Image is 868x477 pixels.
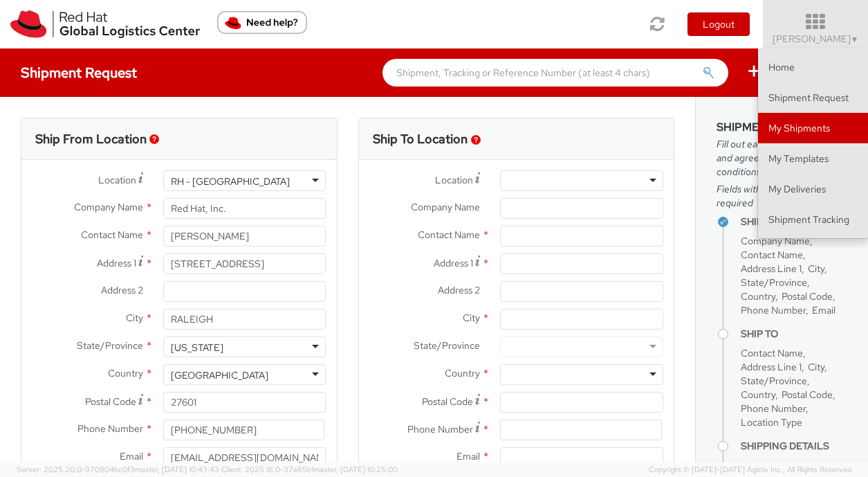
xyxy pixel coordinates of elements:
span: master, [DATE] 10:43:43 [135,465,219,474]
span: Shipment Type [741,460,806,472]
input: Shipment, Tracking or Reference Number (at least 4 chars) [382,59,728,87]
span: Postal Code [422,395,473,408]
span: State/Province [741,375,807,387]
span: Company Name [74,201,143,213]
div: RH - [GEOGRAPHIC_DATA] [171,174,290,188]
span: Country [741,290,775,303]
div: [US_STATE] [171,341,223,354]
span: Fill out each form listed below and agree to the terms and conditions before submitting [717,137,847,179]
span: Email [120,450,143,462]
span: Email [812,304,835,316]
span: Address 1 [97,257,136,269]
span: Postal Code [782,290,833,303]
h3: Ship To Location [373,132,468,146]
span: Phone Number [407,423,473,435]
span: City [126,312,143,324]
span: Company Name [741,235,810,247]
span: Postal Code [782,388,833,401]
img: rh-logistics-00dfa346123c4ec078e1.svg [10,10,200,38]
h4: Ship From [741,217,847,227]
div: [GEOGRAPHIC_DATA] [171,368,268,382]
span: Copyright © [DATE]-[DATE] Agistix Inc., All Rights Reserved [649,465,851,476]
span: Postal Code [85,395,136,408]
span: State/Province [741,276,807,289]
span: Country [741,388,775,401]
span: Client: 2025.18.0-37e85b1 [221,465,398,474]
a: Shipment Tracking [758,204,868,235]
a: Home [758,52,868,82]
span: Phone Number [741,402,806,415]
span: Address Line 1 [741,262,802,275]
span: Location [98,174,136,186]
span: Phone Number [741,304,806,316]
h4: Shipment Request [21,65,137,80]
span: Location Type [741,416,802,429]
span: Fields with asterisks (*) are required [717,182,847,210]
span: Contact Name [81,228,143,241]
button: Need help? [217,11,307,34]
span: Address 1 [434,257,473,269]
span: State/Province [77,339,143,352]
span: City [463,312,480,324]
button: Logout [687,12,750,36]
span: Company Name [411,201,480,213]
h4: Ship To [741,329,847,339]
span: Address Line 1 [741,361,802,373]
a: Shipment Request [758,82,868,113]
span: Contact Name [741,347,803,359]
span: Address 2 [101,284,143,296]
span: Contact Name [418,228,480,241]
span: Phone Number [77,422,143,435]
span: [PERSON_NAME] [773,33,859,45]
a: My Templates [758,143,868,174]
h4: Shipping Details [741,441,847,451]
span: master, [DATE] 10:25:00 [313,465,398,474]
span: Server: 2025.20.0-970904bc0f3 [17,465,219,474]
a: My Shipments [758,113,868,143]
span: Country [445,367,480,379]
span: City [808,262,824,275]
span: State/Province [414,339,480,352]
span: Location [435,174,473,186]
span: Country [108,367,143,379]
span: City [808,361,824,373]
a: My Deliveries [758,174,868,204]
span: ▼ [851,34,859,45]
span: Email [456,450,480,462]
span: Address 2 [438,284,480,296]
h3: Ship From Location [35,132,147,146]
h3: Shipment Checklist [717,121,847,134]
span: Contact Name [741,249,803,261]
